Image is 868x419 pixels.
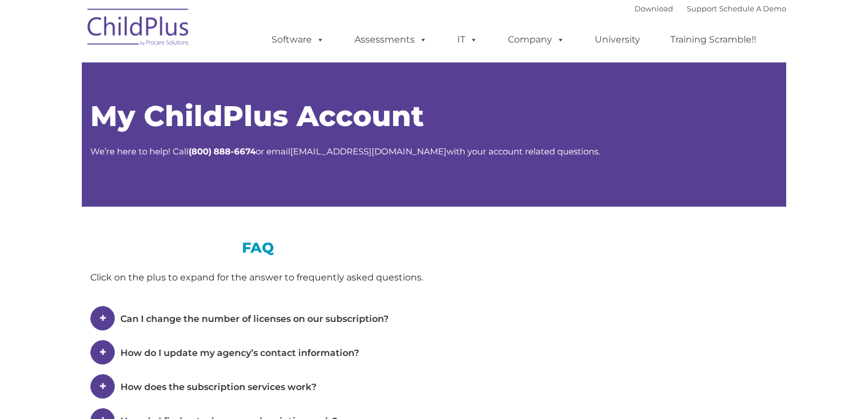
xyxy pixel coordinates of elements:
[719,4,786,13] a: Schedule A Demo
[120,382,316,392] span: How does the subscription services work?
[90,99,424,133] span: My ChildPlus Account
[343,28,439,51] a: Assessments
[90,241,425,255] h3: FAQ
[290,146,446,157] a: [EMAIL_ADDRESS][DOMAIN_NAME]
[635,4,673,13] a: Download
[191,146,256,157] strong: 800) 888-6674
[635,4,786,13] font: |
[189,146,191,157] strong: (
[583,28,652,51] a: University
[260,28,336,51] a: Software
[82,1,195,57] img: ChildPlus by Procare Solutions
[687,4,717,13] a: Support
[90,269,425,286] div: Click on the plus to expand for the answer to frequently asked questions.
[659,28,767,51] a: Training Scramble!!
[120,313,389,324] span: Can I change the number of licenses on our subscription?
[446,28,489,51] a: IT
[496,28,576,51] a: Company
[90,146,600,157] span: We’re here to help! Call or email with your account related questions.
[120,347,359,358] span: How do I update my agency’s contact information?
